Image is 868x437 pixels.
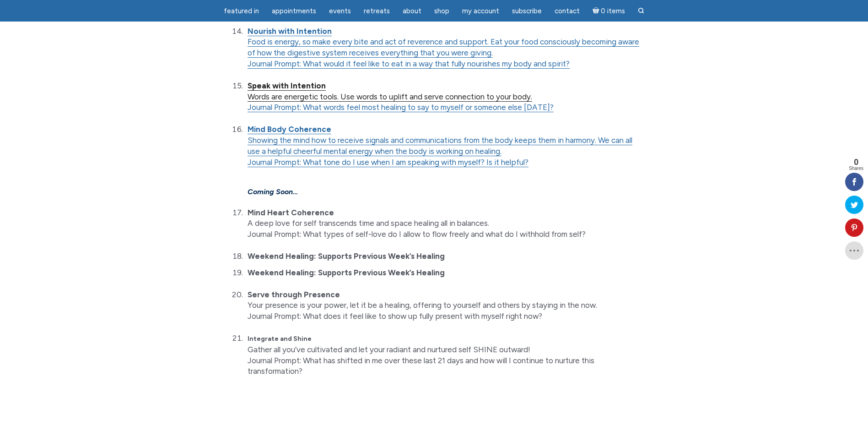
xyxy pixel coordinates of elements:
[266,2,322,20] a: Appointments
[549,2,585,20] a: Contact
[593,7,601,15] i: Cart
[224,7,259,15] span: featured in
[245,333,645,377] li: Gather all you’ve cultivated and let your radiant and nurtured self SHINE outward! Journal Prompt...
[248,187,298,196] em: Coming Soon…
[248,251,445,261] strong: Weekend Healing: Supports Previous Week’s Healing
[555,7,580,15] span: Contact
[272,7,316,15] span: Appointments
[849,166,863,171] span: Shares
[601,8,625,15] span: 0 items
[248,125,632,156] a: Mind Body Coherence Showing the mind how to receive signals and communications from the body keep...
[462,7,499,15] span: My Account
[248,125,331,134] strong: Mind Body Coherence
[248,27,332,36] strong: Nourish with Intention
[248,290,340,299] strong: Serve through Presence
[849,158,863,166] span: 0
[403,7,421,15] span: About
[248,335,312,343] strong: Integrate and Shine
[248,208,334,217] strong: Mind Heart Coherence
[218,2,264,20] a: featured in
[587,1,631,20] a: Cart0 items
[507,2,547,20] a: Subscribe
[364,7,390,15] span: Retreats
[248,59,570,69] a: Journal Prompt: What would it feel like to eat in a way that fully nourishes my body and spirit?
[323,2,356,20] a: Events
[358,2,395,20] a: Retreats
[457,2,505,20] a: My Account
[429,2,455,20] a: Shop
[434,7,449,15] span: Shop
[512,7,542,15] span: Subscribe
[245,208,645,240] li: A deep love for self transcends time and space healing all in balances. Journal Prompt: What type...
[248,81,532,102] a: Speak with Intention Words are energetic tools. Use words to uplift and serve connection to your ...
[248,103,554,112] a: Journal Prompt: What words feel most healing to say to myself or someone else [DATE]?
[248,268,445,277] strong: Weekend Healing: Supports Previous Week’s Healing
[248,81,326,90] strong: Speak with Intention
[329,7,351,15] span: Events
[248,27,639,58] a: Nourish with Intention Food is energy, so make every bite and act of reverence and support. Eat y...
[248,158,528,167] a: Journal Prompt: What tone do I use when I am speaking with myself? Is it helpful?
[397,2,427,20] a: About
[245,290,645,322] li: Your presence is your power, let it be a healing, offering to yourself and others by staying in t...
